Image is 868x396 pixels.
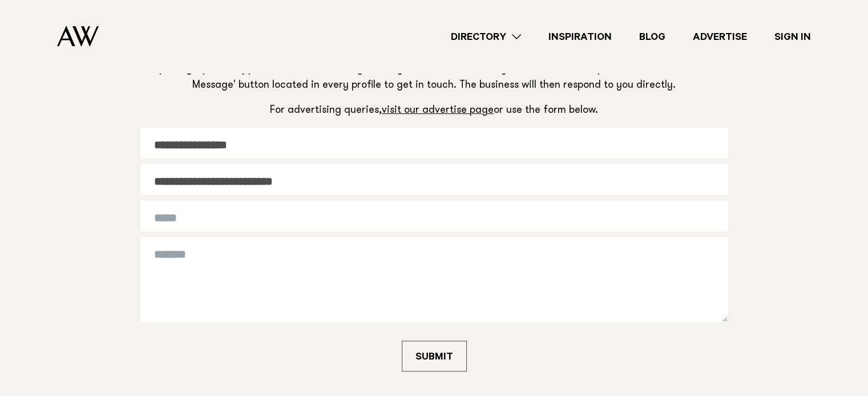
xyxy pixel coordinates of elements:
[535,29,625,44] a: Inspiration
[625,29,679,44] a: Blog
[382,105,494,116] a: visit our advertise page
[57,26,99,47] img: Auckland Weddings Logo
[319,64,363,75] a: directory
[402,341,467,371] button: SUBMIT
[437,29,535,44] a: Directory
[140,103,728,119] p: For advertising queries, or use the form below.
[761,29,825,44] a: Sign In
[679,29,761,44] a: Advertise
